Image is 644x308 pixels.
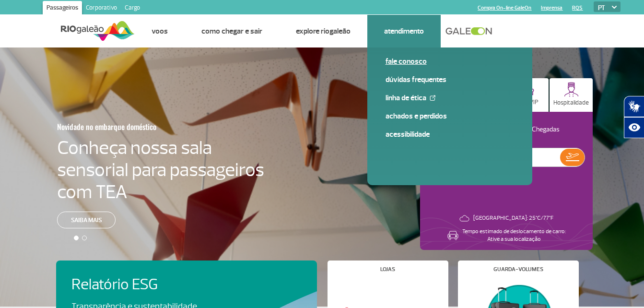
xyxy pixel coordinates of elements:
button: Abrir tradutor de língua de sinais. [624,96,644,117]
a: Como chegar e sair [201,26,262,36]
button: Chegadas [511,124,562,136]
h4: Relatório ESG [71,276,224,294]
a: Fale conosco [386,56,514,67]
a: Acessibilidade [386,129,514,140]
h3: Novidade no embarque doméstico [57,117,217,137]
img: hospitality.svg [564,82,579,97]
h4: Conheça nossa sala sensorial para passageiros com TEA [57,137,264,203]
h4: Lojas [380,267,395,272]
a: Linha de Ética [386,93,514,103]
a: Compra On-line GaleOn [478,5,531,11]
a: Imprensa [541,5,562,11]
a: Corporativo [82,1,121,16]
p: Chegadas [532,125,560,134]
a: Cargo [121,1,144,16]
a: Atendimento [384,26,424,36]
p: Tempo estimado de deslocamento de carro: Ative a sua localização [462,228,566,243]
a: Achados e Perdidos [386,111,514,121]
a: RQS [572,5,583,11]
a: Dúvidas Frequentes [386,74,514,85]
button: Abrir recursos assistivos. [624,117,644,138]
button: Hospitalidade [550,78,593,112]
div: Plugin de acessibilidade da Hand Talk. [624,96,644,138]
a: Saiba mais [57,212,116,228]
a: Explore RIOgaleão [296,26,351,36]
img: External Link Icon [430,95,435,101]
a: Voos [152,26,168,36]
h4: Guarda-volumes [493,267,543,272]
a: Passageiros [43,1,82,16]
p: [GEOGRAPHIC_DATA]: 25°C/77°F [473,214,553,222]
p: Hospitalidade [553,99,589,107]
